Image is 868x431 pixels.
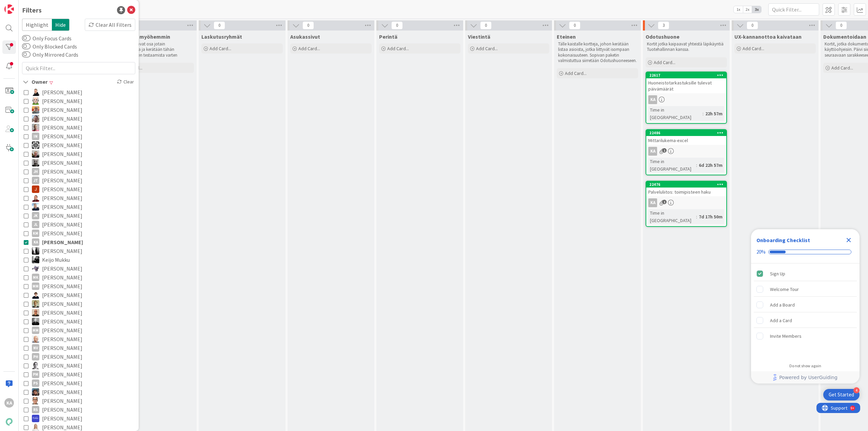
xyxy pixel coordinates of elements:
[24,185,134,194] button: JM [PERSON_NAME]
[42,114,82,123] span: [PERSON_NAME]
[569,21,580,30] span: 0
[42,158,82,167] span: [PERSON_NAME]
[32,212,39,219] div: JK
[32,124,39,131] img: HJ
[24,211,134,220] button: JK [PERSON_NAME]
[649,182,726,187] div: 22476
[42,344,82,352] span: [PERSON_NAME]
[42,361,82,370] span: [PERSON_NAME]
[42,308,82,317] span: [PERSON_NAME]
[646,147,726,156] div: KA
[42,194,82,202] span: [PERSON_NAME]
[24,291,134,299] button: MT [PERSON_NAME]
[42,317,82,326] span: [PERSON_NAME]
[42,97,82,105] span: [PERSON_NAME]
[646,181,726,196] div: 22476Palveluliitos: toimipisteen haku
[24,220,134,229] button: JL [PERSON_NAME]
[24,229,134,238] button: KM [PERSON_NAME]
[302,21,314,30] span: 0
[646,181,726,188] div: 22476
[768,3,819,16] input: Quick Filter...
[24,238,134,247] button: KA [PERSON_NAME]
[823,33,866,40] span: Dokumentoidaan
[22,34,72,42] label: Only Focus Cards
[648,158,696,173] div: Time in [GEOGRAPHIC_DATA]
[754,297,857,312] div: Add a Board is incomplete.
[480,21,492,30] span: 0
[662,200,667,204] span: 1
[24,308,134,317] button: MK [PERSON_NAME]
[476,45,498,52] span: Add Card...
[32,159,39,166] img: JH
[754,329,857,344] div: Invite Members is incomplete.
[22,35,31,42] button: Only Focus Cards
[42,352,82,361] span: [PERSON_NAME]
[32,424,39,431] img: SL
[42,141,82,150] span: [PERSON_NAME]
[648,198,657,207] div: KA
[646,130,726,136] div: 22486
[113,33,170,40] span: Testataan myöhemmin
[298,45,320,52] span: Add Card...
[24,344,134,352] button: NV [PERSON_NAME]
[22,51,78,59] label: Only Mirrored Cards
[756,249,766,255] div: 20%
[42,396,82,405] span: [PERSON_NAME]
[646,78,726,93] div: Huoneistotarkastuksille tulevat päivämäärät
[32,371,39,378] div: PM
[24,299,134,308] button: ML [PERSON_NAME]
[565,70,587,76] span: Add Card...
[32,300,39,308] img: ML
[756,249,854,255] div: Checklist progress: 20%
[290,33,320,40] span: Asukassivut
[24,352,134,361] button: PH [PERSON_NAME]
[24,114,134,123] button: ET [PERSON_NAME]
[22,78,48,86] div: Owner
[32,388,39,396] img: PP
[843,235,854,246] div: Close Checklist
[85,19,135,31] div: Clear All Filters
[696,161,697,169] span: :
[646,33,679,40] span: Odotushuone
[34,3,38,8] div: 9+
[751,263,860,359] div: Checklist items
[42,185,82,194] span: [PERSON_NAME]
[770,285,799,293] div: Welcome Tour
[770,332,802,340] div: Invite Members
[42,202,82,211] span: [PERSON_NAME]
[24,396,134,405] button: PK [PERSON_NAME]
[42,273,82,282] span: [PERSON_NAME]
[32,265,39,272] img: LM
[823,389,860,400] div: Open Get Started checklist, remaining modules: 4
[42,370,82,379] span: [PERSON_NAME]
[24,273,134,282] button: MK [PERSON_NAME]
[24,167,134,176] button: JH [PERSON_NAME]
[42,291,82,299] span: [PERSON_NAME]
[770,316,792,325] div: Add a Card
[24,335,134,344] button: NG [PERSON_NAME]
[658,21,669,30] span: 3
[24,105,134,114] button: BN [PERSON_NAME]
[751,229,860,384] div: Checklist Container
[557,33,576,40] span: Eteinen
[24,282,134,291] button: MM [PERSON_NAME]
[32,274,39,281] div: MK
[42,335,82,344] span: [PERSON_NAME]
[468,33,490,40] span: Viestintä
[32,203,39,211] img: JJ
[704,110,724,117] div: 22h 57m
[32,150,39,158] img: JH
[42,414,82,423] span: [PERSON_NAME]
[4,398,14,408] div: KA
[116,78,135,86] div: Clear
[24,132,134,141] button: IN [PERSON_NAME]
[743,45,764,52] span: Add Card...
[22,62,135,74] input: Quick Filter...
[831,65,853,71] span: Add Card...
[32,256,39,263] img: KM
[648,147,657,156] div: KA
[751,371,860,384] div: Footer
[42,229,82,238] span: [PERSON_NAME]
[32,177,39,184] div: JT
[42,150,82,158] span: [PERSON_NAME]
